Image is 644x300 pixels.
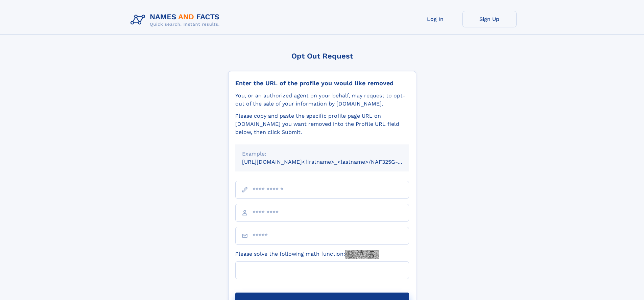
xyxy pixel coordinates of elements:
[462,11,517,27] a: Sign Up
[408,11,462,27] a: Log In
[235,112,409,136] div: Please copy and paste the specific profile page URL on [DOMAIN_NAME] you want removed into the Pr...
[128,11,225,29] img: Logo Names and Facts
[228,52,416,60] div: Opt Out Request
[235,250,379,259] label: Please solve the following math function:
[235,92,409,108] div: You, or an authorized agent on your behalf, may request to opt-out of the sale of your informatio...
[242,159,422,165] small: [URL][DOMAIN_NAME]<firstname>_<lastname>/NAF325G-xxxxxxxx
[235,79,409,87] div: Enter the URL of the profile you would like removed
[242,150,402,158] div: Example:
